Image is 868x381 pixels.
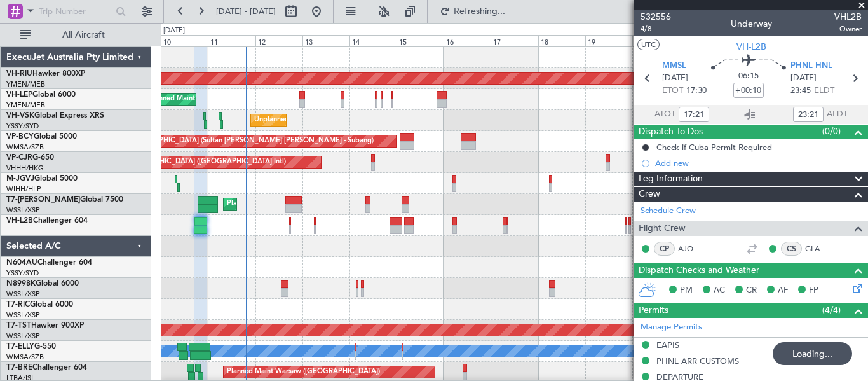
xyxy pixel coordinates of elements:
input: --:-- [793,107,824,122]
div: Underway [731,17,772,31]
div: CS [781,242,802,256]
a: T7-[PERSON_NAME]Global 7500 [6,196,123,204]
span: MMSL [662,60,686,73]
span: PHNL HNL [790,60,832,73]
a: Manage Permits [641,321,702,334]
input: --:-- [679,107,709,122]
div: [DATE] [163,25,185,36]
a: M-JGVJGlobal 5000 [6,175,78,183]
a: N8998KGlobal 6000 [6,280,79,287]
a: GLA [805,243,834,254]
span: 17:30 [686,85,707,97]
span: Permits [639,303,668,318]
span: 23:45 [790,85,811,97]
a: N604AUChallenger 604 [6,259,92,267]
button: Refreshing... [434,1,510,22]
a: T7-RICGlobal 6000 [6,301,73,308]
span: (4/4) [822,303,841,317]
div: 16 [444,35,491,46]
span: AC [714,284,725,297]
a: VH-LEPGlobal 6000 [6,91,76,99]
div: Planned Maint [GEOGRAPHIC_DATA] ([GEOGRAPHIC_DATA]) [227,195,427,214]
span: Crew [639,187,660,202]
span: PM [680,284,693,297]
a: YMEN/MEB [6,80,45,89]
div: 17 [491,35,538,46]
span: Owner [834,24,862,34]
span: Refreshing... [453,7,506,16]
span: [DATE] [662,72,688,85]
a: T7-TSTHawker 900XP [6,322,84,329]
input: Trip Number [39,2,112,21]
span: N8998K [6,280,36,287]
a: VHHH/HKG [6,163,44,173]
a: VP-CJRG-650 [6,154,54,162]
span: [DATE] [790,72,817,85]
span: N604AU [6,259,37,267]
span: ELDT [814,85,834,97]
a: WMSA/SZB [6,352,44,362]
span: All Aircraft [33,31,134,39]
a: YSSY/SYD [6,268,39,278]
span: T7-ELLY [6,343,34,350]
div: 20 [632,35,679,46]
div: Add new [655,158,862,169]
a: Schedule Crew [641,205,696,218]
span: VP-BCY [6,133,34,141]
div: 18 [538,35,585,46]
a: YMEN/MEB [6,100,45,110]
span: CR [746,284,757,297]
span: FP [809,284,818,297]
span: Dispatch Checks and Weather [639,263,759,278]
a: WSSL/XSP [6,331,40,341]
div: Loading... [773,342,852,365]
a: VH-L2BChallenger 604 [6,217,88,225]
span: 4/8 [641,24,671,34]
a: T7-ELLYG-550 [6,343,56,350]
a: YSSY/SYD [6,121,39,131]
span: T7-TST [6,322,31,329]
a: WIHH/HLP [6,184,41,194]
span: Dispatch To-Dos [639,125,703,139]
div: Planned Maint [GEOGRAPHIC_DATA] ([GEOGRAPHIC_DATA] Intl) [74,153,286,172]
div: 10 [161,35,208,46]
span: ALDT [827,108,848,121]
span: 532556 [641,10,671,24]
span: M-JGVJ [6,175,34,183]
span: Leg Information [639,172,703,186]
div: EAPIS [656,340,679,350]
span: AF [778,284,788,297]
button: UTC [637,39,660,50]
div: 14 [349,35,397,46]
span: VH-L2B [736,40,766,53]
a: WSSL/XSP [6,289,40,299]
div: 11 [208,35,255,46]
span: VHL2B [834,10,862,24]
span: VH-VSK [6,112,34,120]
span: [DATE] - [DATE] [216,6,276,17]
div: Planned Maint [GEOGRAPHIC_DATA] (Sultan [PERSON_NAME] [PERSON_NAME] - Subang) [78,132,374,151]
a: VH-VSKGlobal Express XRS [6,112,104,120]
a: WSSL/XSP [6,205,40,215]
a: T7-BREChallenger 604 [6,364,87,371]
a: VH-RIUHawker 800XP [6,70,85,78]
div: 13 [302,35,349,46]
a: VP-BCYGlobal 5000 [6,133,77,141]
span: ATOT [654,108,675,121]
a: WSSL/XSP [6,310,40,320]
span: VP-CJR [6,154,32,162]
div: Check if Cuba Permit Required [656,142,772,153]
span: T7-BRE [6,364,32,371]
span: VH-LEP [6,91,32,99]
div: 19 [585,35,632,46]
a: AJO [678,243,707,254]
div: Unplanned Maint Sydney ([PERSON_NAME] Intl) [254,111,410,130]
span: 06:15 [738,70,759,83]
span: VH-RIU [6,70,32,78]
span: T7-RIC [6,301,30,308]
span: (0/0) [822,125,841,138]
div: 12 [255,35,302,46]
span: T7-[PERSON_NAME] [6,196,80,204]
div: 15 [397,35,444,46]
div: PHNL ARR CUSTOMS [656,356,739,366]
